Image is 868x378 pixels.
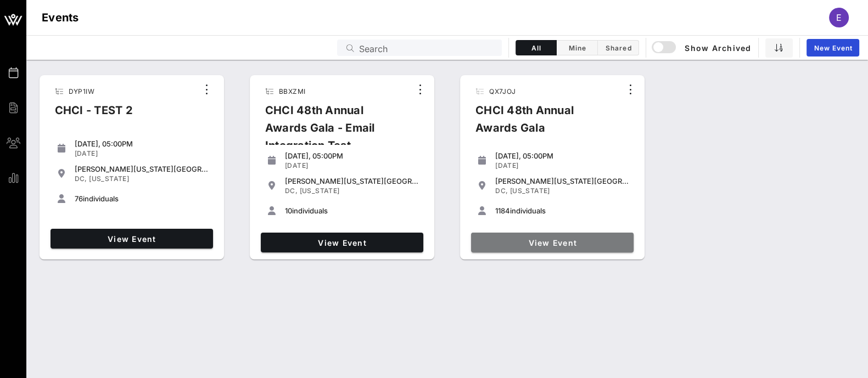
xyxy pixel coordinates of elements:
span: 10 [285,206,292,215]
span: QX7JOJ [489,87,516,95]
a: View Event [471,233,634,252]
button: Mine [557,40,598,55]
div: [DATE], 05:00PM [285,151,419,160]
a: New Event [807,39,859,57]
a: View Event [261,233,423,252]
div: CHCI - TEST 2 [46,101,142,128]
span: 76 [75,194,83,203]
div: [DATE], 05:00PM [495,151,629,160]
span: New Event [813,44,853,52]
span: Mine [563,44,591,52]
span: View Event [265,238,419,247]
span: Shared [604,44,632,52]
span: All [523,44,550,52]
span: DC, [285,187,298,195]
div: CHCI 48th Annual Awards Gala [467,101,621,145]
div: individuals [285,206,419,215]
span: 1184 [495,206,510,215]
span: DYP1IW [69,87,94,95]
span: [US_STATE] [510,187,550,195]
div: [DATE] [285,161,419,170]
div: individuals [495,206,629,215]
div: [PERSON_NAME][US_STATE][GEOGRAPHIC_DATA] [495,177,629,185]
div: [DATE], 05:00PM [75,139,209,148]
button: Show Archived [653,38,752,58]
button: Shared [598,40,639,55]
span: View Event [475,238,629,247]
button: All [516,40,557,55]
span: DC, [495,187,508,195]
span: [US_STATE] [299,187,339,195]
span: [US_STATE] [89,174,129,183]
span: DC, [75,174,87,183]
div: [DATE] [495,161,629,170]
span: E [836,12,842,23]
span: View Event [55,234,209,244]
a: View Event [51,229,213,249]
div: [PERSON_NAME][US_STATE][GEOGRAPHIC_DATA] [285,177,419,185]
div: [PERSON_NAME][US_STATE][GEOGRAPHIC_DATA] [75,165,209,173]
span: Show Archived [653,41,751,54]
div: E [829,8,849,27]
h1: Events [42,9,79,26]
div: individuals [75,194,209,203]
span: BBXZMI [279,87,305,95]
div: [DATE] [75,149,209,158]
div: CHCI 48th Annual Awards Gala - Email Integration Test [256,101,411,163]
